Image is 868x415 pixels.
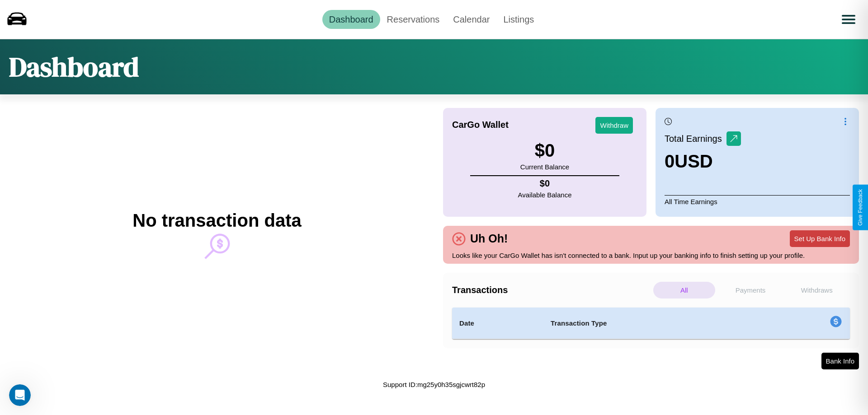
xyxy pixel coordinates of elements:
[518,189,572,201] p: Available Balance
[446,10,496,29] a: Calendar
[790,230,850,247] button: Set Up Bank Info
[9,384,31,406] iframe: Intercom live chat
[665,195,850,208] p: All Time Earnings
[9,48,139,85] h1: Dashboard
[595,117,633,134] button: Withdraw
[496,10,541,29] a: Listings
[551,318,756,329] h4: Transaction Type
[466,232,512,245] h4: Uh Oh!
[452,120,509,130] h4: CarGo Wallet
[383,378,485,391] p: Support ID: mg25y0h35sgjcwrt82p
[653,282,715,298] p: All
[720,282,782,298] p: Payments
[836,7,861,32] button: Open menu
[132,210,301,231] h2: No transaction data
[665,151,741,172] h3: 0 USD
[857,189,863,226] div: Give Feedback
[520,161,569,173] p: Current Balance
[821,353,859,369] button: Bank Info
[452,285,651,295] h4: Transactions
[520,140,569,161] h3: $ 0
[786,282,848,298] p: Withdraws
[452,308,850,339] table: simple table
[452,249,850,261] p: Looks like your CarGo Wallet has isn't connected to a bank. Input up your banking info to finish ...
[665,131,726,147] p: Total Earnings
[322,10,380,29] a: Dashboard
[459,318,536,329] h4: Date
[380,10,447,29] a: Reservations
[518,178,572,189] h4: $ 0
